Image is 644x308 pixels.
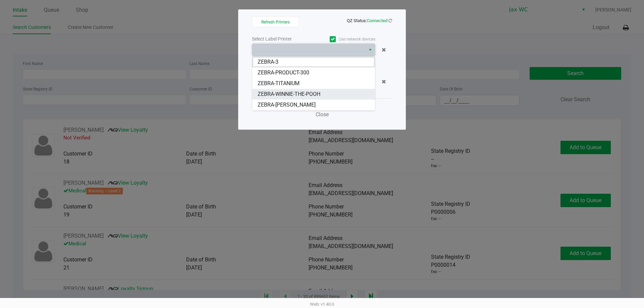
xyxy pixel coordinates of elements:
button: Select [365,44,375,56]
span: Close [316,111,329,118]
span: Refresh Printers [261,20,290,24]
span: ZEBRA-TITANIUM [258,79,300,87]
label: Use network devices [314,36,375,42]
button: Close [312,108,332,121]
span: Connected [367,18,387,23]
span: ZEBRA-3 [258,58,278,66]
span: ZEBRA-PRODUCT-300 [258,69,309,77]
span: ZEBRA-WINNIE-THE-POOH [258,90,320,98]
span: Web: v1.40.0 [310,302,334,307]
span: ZEBRA-[PERSON_NAME] [258,101,316,109]
div: Select Label Printer [252,36,314,43]
span: QZ Status: [347,18,392,23]
button: Refresh Printers [252,16,299,27]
